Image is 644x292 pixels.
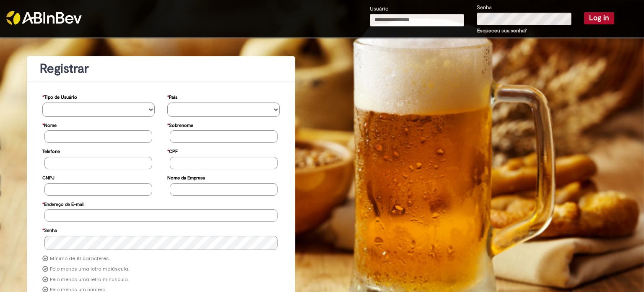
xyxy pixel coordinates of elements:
label: Endereço de E-mail [42,197,84,210]
label: CPF [167,145,178,157]
label: País [167,90,177,103]
label: Senha [477,4,492,12]
img: ABInbev-white.png [6,11,82,25]
a: Esqueceu sua senha? [477,27,527,34]
label: Telefone [42,145,60,157]
label: Senha [42,224,57,236]
label: Nome [42,118,57,131]
button: Log in [584,12,614,24]
label: Pelo menos uma letra maiúscula. [50,266,129,273]
label: Usuário [370,5,389,13]
label: Tipo de Usuário [42,90,77,103]
label: Nome da Empresa [167,171,205,183]
label: Sobrenome [167,118,193,131]
label: Pelo menos uma letra minúscula. [50,276,129,283]
h1: Registrar [40,62,282,76]
label: Mínimo de 10 caracteres. [50,255,110,262]
label: CNPJ [42,171,55,183]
